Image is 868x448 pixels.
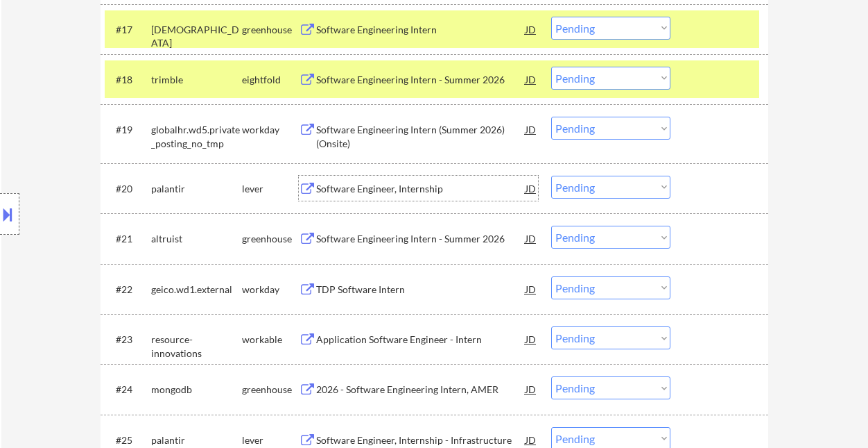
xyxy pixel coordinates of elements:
[116,23,140,37] div: #17
[316,182,526,196] div: Software Engineer, Internship
[151,333,242,360] div: resource-innovations
[242,232,299,246] div: greenhouse
[116,73,140,87] div: #18
[524,176,538,201] div: JD
[151,73,242,87] div: trimble
[524,117,538,142] div: JD
[316,333,526,347] div: Application Software Engineer - Intern
[242,333,299,347] div: workable
[316,23,526,37] div: Software Engineering Intern
[242,23,299,37] div: greenhouse
[316,123,526,150] div: Software Engineering Intern (Summer 2026) (Onsite)
[316,232,526,246] div: Software Engineering Intern - Summer 2026
[524,376,538,401] div: JD
[316,283,526,297] div: TDP Software Intern
[524,226,538,251] div: JD
[151,23,242,50] div: [DEMOGRAPHIC_DATA]
[316,383,526,397] div: 2026 - Software Engineering Intern, AMER
[524,326,538,351] div: JD
[242,283,299,297] div: workday
[242,433,299,447] div: lever
[116,433,140,447] div: #25
[116,383,140,397] div: #24
[316,73,526,87] div: Software Engineering Intern - Summer 2026
[242,123,299,137] div: workday
[242,182,299,196] div: lever
[242,383,299,397] div: greenhouse
[524,67,538,92] div: JD
[151,433,242,447] div: palantir
[151,383,242,397] div: mongodb
[242,73,299,87] div: eightfold
[316,433,526,447] div: Software Engineer, Internship - Infrastructure
[524,17,538,42] div: JD
[524,276,538,301] div: JD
